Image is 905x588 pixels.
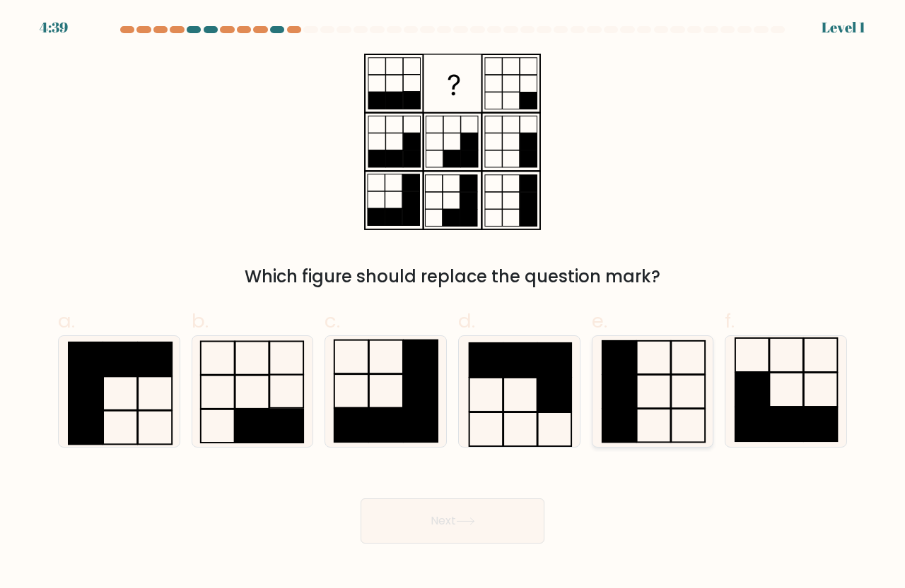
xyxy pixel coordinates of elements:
[361,498,544,544] button: Next
[822,17,865,38] div: Level 1
[40,17,68,38] div: 4:39
[192,307,209,335] span: b.
[325,307,340,335] span: c.
[592,307,607,335] span: e.
[66,264,839,289] div: Which figure should replace the question mark?
[725,307,735,335] span: f.
[58,307,75,335] span: a.
[458,307,475,335] span: d.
